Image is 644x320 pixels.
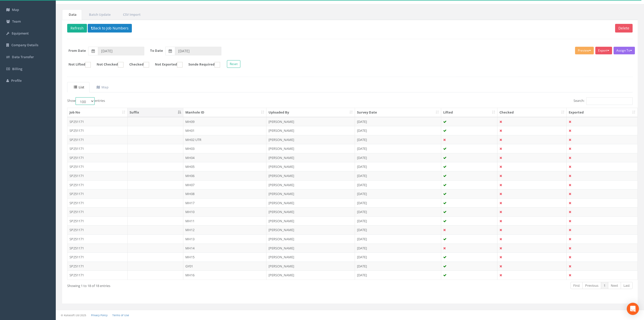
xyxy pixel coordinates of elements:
[61,313,86,317] small: © Kullasoft Ltd 2025
[608,282,621,289] a: Next
[67,207,128,216] td: SP251171
[355,171,441,180] td: [DATE]
[441,108,498,117] th: Lifted: activate to sort column ascending
[67,252,128,262] td: SP251171
[183,162,266,171] td: MH05
[355,180,441,189] td: [DATE]
[567,108,637,117] th: Exported: activate to sort column ascending
[183,180,266,189] td: MH07
[266,216,355,226] td: [PERSON_NAME]
[183,207,266,216] td: MH10
[112,313,129,317] a: Terms of Use
[582,282,601,289] a: Previous
[183,189,266,198] td: MH08
[621,282,633,289] a: Last
[183,252,266,262] td: MH15
[266,270,355,280] td: [PERSON_NAME]
[150,62,183,68] label: Not Exported
[266,225,355,234] td: [PERSON_NAME]
[175,47,221,55] input: To Date
[183,117,266,126] td: MH09
[88,24,132,33] button: Back to Job Numbers
[183,135,266,144] td: MH02 UTR
[614,47,635,54] button: Assign To
[266,207,355,216] td: [PERSON_NAME]
[183,126,266,135] td: MH01
[68,48,86,53] label: From Date
[67,281,298,288] div: Showing 1 to 18 of 18 entries
[574,97,633,105] label: Search:
[183,262,266,271] td: GY01
[355,162,441,171] td: [DATE]
[355,135,441,144] td: [DATE]
[67,234,128,244] td: SP251171
[355,216,441,226] td: [DATE]
[497,108,567,117] th: Checked: activate to sort column ascending
[183,144,266,153] td: MH03
[355,252,441,262] td: [DATE]
[67,244,128,253] td: SP251171
[124,62,149,68] label: Checked
[183,244,266,253] td: MH14
[266,244,355,253] td: [PERSON_NAME]
[355,189,441,198] td: [DATE]
[355,225,441,234] td: [DATE]
[570,282,583,289] a: First
[355,270,441,280] td: [DATE]
[266,153,355,162] td: [PERSON_NAME]
[97,85,109,89] uib-tab-heading: Map
[266,189,355,198] td: [PERSON_NAME]
[92,62,123,68] label: Not Checked
[266,144,355,153] td: [PERSON_NAME]
[67,97,105,105] label: Show entries
[266,162,355,171] td: [PERSON_NAME]
[67,171,128,180] td: SP251171
[615,24,633,33] button: Delete
[91,313,108,317] a: Privacy Policy
[355,198,441,207] td: [DATE]
[74,85,84,89] uib-tab-heading: List
[266,126,355,135] td: [PERSON_NAME]
[227,60,240,68] button: Reset
[63,62,91,68] label: Not Lifted
[266,171,355,180] td: [PERSON_NAME]
[67,180,128,189] td: SP251171
[150,48,163,53] label: To Date
[183,198,266,207] td: MH17
[266,198,355,207] td: [PERSON_NAME]
[12,67,22,71] span: Billing
[67,135,128,144] td: SP251171
[67,198,128,207] td: SP251171
[355,126,441,135] td: [DATE]
[67,126,128,135] td: SP251171
[183,270,266,280] td: MH16
[98,47,144,55] input: From Date
[67,162,128,171] td: SP251171
[355,262,441,271] td: [DATE]
[183,216,266,226] td: MH11
[266,135,355,144] td: [PERSON_NAME]
[266,108,355,117] th: Uploaded By: activate to sort column ascending
[183,234,266,244] td: MH13
[12,55,34,59] span: Data Transfer
[601,282,608,289] a: 1
[76,97,95,105] select: Showentries
[355,153,441,162] td: [DATE]
[183,171,266,180] td: MH06
[266,234,355,244] td: [PERSON_NAME]
[586,97,633,105] input: Search:
[11,78,22,83] span: Profile
[67,262,128,271] td: SP251171
[266,262,355,271] td: [PERSON_NAME]
[12,7,19,12] span: Map
[595,47,612,54] button: Export
[183,225,266,234] td: MH12
[67,144,128,153] td: SP251171
[67,189,128,198] td: SP251171
[12,19,21,24] span: Team
[355,244,441,253] td: [DATE]
[183,62,220,68] label: Sonde Required
[355,234,441,244] td: [DATE]
[183,153,266,162] td: MH04
[67,82,90,92] a: List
